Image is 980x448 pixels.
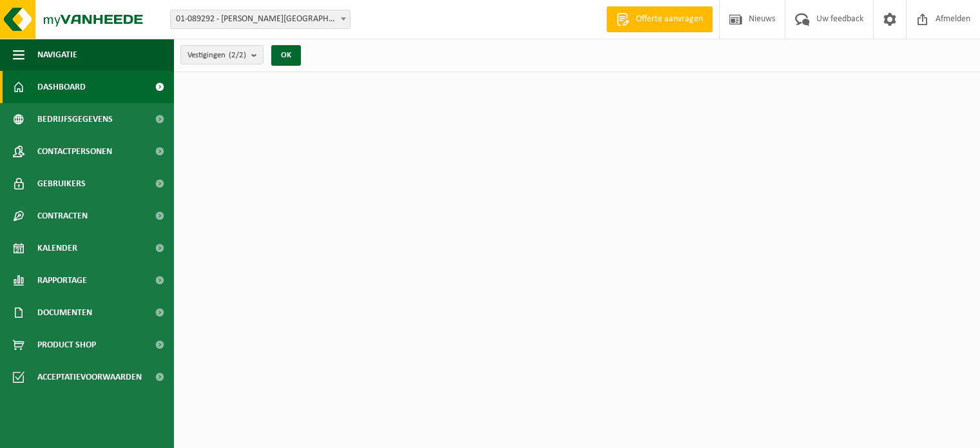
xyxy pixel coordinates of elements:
span: Rapportage [37,264,87,297]
span: Product Shop [37,329,96,361]
span: Contracten [37,200,88,232]
span: Gebruikers [37,168,86,200]
span: Kalender [37,232,77,264]
span: Documenten [37,297,92,329]
span: Bedrijfsgegevens [37,103,113,135]
span: Offerte aanvragen [633,13,706,26]
a: Offerte aanvragen [606,6,713,32]
button: OK [271,45,301,66]
count: (2/2) [229,51,246,59]
span: Vestigingen [187,46,246,65]
span: Navigatie [37,39,77,71]
span: Acceptatievoorwaarden [37,361,142,393]
span: 01-089292 - KSA REINAART - BELSELE [170,10,351,29]
button: Vestigingen(2/2) [180,45,264,64]
span: Dashboard [37,71,86,103]
span: 01-089292 - KSA REINAART - BELSELE [171,10,350,28]
span: Contactpersonen [37,135,112,168]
